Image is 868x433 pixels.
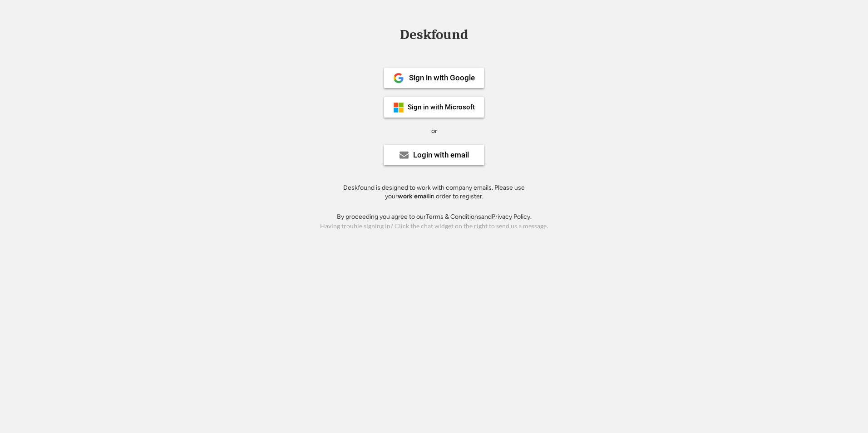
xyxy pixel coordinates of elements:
[409,74,475,82] div: Sign in with Google
[408,104,475,111] div: Sign in with Microsoft
[398,192,429,200] strong: work email
[337,212,532,221] div: By proceeding you agree to our and
[492,213,532,221] a: Privacy Policy.
[426,213,481,221] a: Terms & Conditions
[393,73,404,84] img: 1024px-Google__G__Logo.svg.png
[395,28,473,42] div: Deskfound
[413,151,469,159] div: Login with email
[332,183,536,201] div: Deskfound is designed to work with company emails. Please use your in order to register.
[393,102,404,113] img: ms-symbollockup_mssymbol_19.png
[431,127,437,136] div: or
